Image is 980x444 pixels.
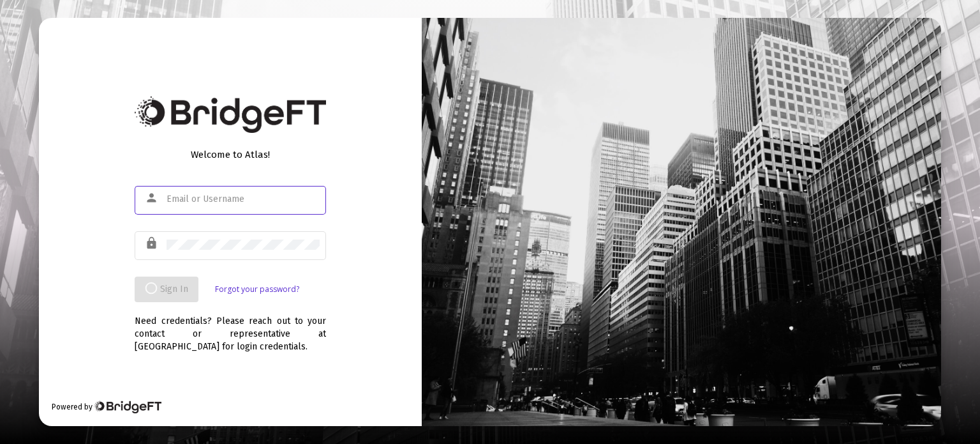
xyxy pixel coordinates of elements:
[135,302,326,353] div: Need credentials? Please reach out to your contact or representative at [GEOGRAPHIC_DATA] for log...
[135,148,326,161] div: Welcome to Atlas!
[167,194,320,204] input: Email or Username
[215,283,299,296] a: Forgot your password?
[145,190,160,206] mat-icon: person
[145,284,188,295] span: Sign In
[94,401,161,413] img: Bridge Financial Technology Logo
[135,277,198,302] button: Sign In
[135,96,326,133] img: Bridge Financial Technology Logo
[52,401,161,413] div: Powered by
[145,236,160,251] mat-icon: lock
